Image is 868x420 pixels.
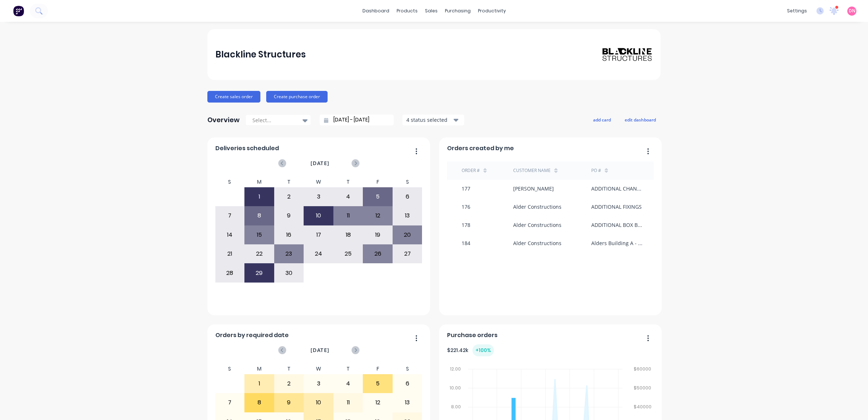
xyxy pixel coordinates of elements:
div: 28 [215,264,244,282]
div: 4 [334,375,363,393]
div: F [363,177,393,187]
div: 11 [334,207,363,225]
div: settings [783,5,811,16]
div: 1 [245,375,274,393]
div: 30 [275,264,304,282]
div: purchasing [441,5,474,16]
div: ADDITIONAL FIXINGS [591,203,642,211]
div: 10 [304,207,333,225]
div: 23 [275,245,304,263]
tspan: 8.00 [451,404,461,410]
div: W [304,364,333,374]
span: Orders by required date [215,331,289,340]
a: dashboard [359,5,393,16]
div: 1 [245,188,274,206]
div: Alder Constructions [513,203,561,211]
tspan: 10.00 [450,385,461,391]
div: F [363,364,393,374]
div: productivity [474,5,510,16]
div: 177 [462,185,470,192]
tspan: $40000 [634,404,652,410]
div: W [304,177,333,187]
div: 178 [462,221,470,229]
div: 16 [275,226,304,244]
div: sales [421,5,441,16]
div: 6 [393,375,422,393]
div: 17 [304,226,333,244]
div: T [274,177,304,187]
div: Blackline Structures [215,47,306,62]
button: Create purchase order [266,91,328,103]
img: Blackline Structures [602,47,653,62]
tspan: $50000 [634,385,652,391]
div: PO # [591,167,601,174]
span: DN [849,8,855,14]
div: T [333,364,363,374]
div: 10 [304,393,333,412]
div: S [393,364,422,374]
div: 14 [215,226,244,244]
div: Alder Constructions [513,239,561,247]
div: M [244,177,274,187]
div: T [274,364,304,374]
div: S [393,177,422,187]
div: M [244,364,274,374]
div: 5 [363,188,392,206]
div: ADDITIONAL CHANNELS, TOP CHORD, REWORK JOISTS [591,185,643,192]
span: Deliveries scheduled [215,144,279,153]
div: $ 221.42k [447,344,494,356]
span: Orders created by me [447,144,514,153]
div: 5 [363,375,392,393]
div: 21 [215,245,244,263]
div: 176 [462,203,470,211]
div: 4 [334,188,363,206]
div: 184 [462,239,470,247]
tspan: 12.00 [450,366,461,372]
div: 29 [245,264,274,282]
div: 12 [363,393,392,412]
div: [PERSON_NAME] [513,185,554,192]
div: 15 [245,226,274,244]
div: products [393,5,421,16]
div: 2 [275,375,304,393]
div: 13 [393,207,422,225]
div: 25 [334,245,363,263]
div: 13 [393,393,422,412]
button: 4 status selected [402,115,464,125]
div: 4 status selected [406,116,452,124]
div: T [333,177,363,187]
div: 18 [334,226,363,244]
button: add card [588,115,616,124]
div: 9 [275,207,304,225]
div: ADDITIONAL BOX BEAMS - ROOF RAISING SYSTEM [591,221,643,229]
div: Order # [462,167,480,174]
div: Customer Name [513,167,551,174]
button: edit dashboard [620,115,661,124]
div: 11 [334,393,363,412]
div: S [215,177,245,187]
tspan: $60000 [634,366,652,372]
div: 19 [363,226,392,244]
div: 12 [363,207,392,225]
div: 2 [275,188,304,206]
div: 20 [393,226,422,244]
div: 9 [275,393,304,412]
span: [DATE] [311,159,329,167]
div: 8 [245,207,274,225]
div: Alder Constructions [513,221,561,229]
div: Overview [207,113,240,127]
div: 3 [304,375,333,393]
div: + 100 % [472,344,494,356]
div: S [215,364,245,374]
span: Purchase orders [447,331,498,340]
span: [DATE] [311,346,329,354]
button: Create sales order [207,91,260,103]
div: 7 [215,393,244,412]
div: 8 [245,393,274,412]
img: Factory [13,5,24,16]
div: 27 [393,245,422,263]
div: 3 [304,188,333,206]
div: 22 [245,245,274,263]
div: 26 [363,245,392,263]
div: 6 [393,188,422,206]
